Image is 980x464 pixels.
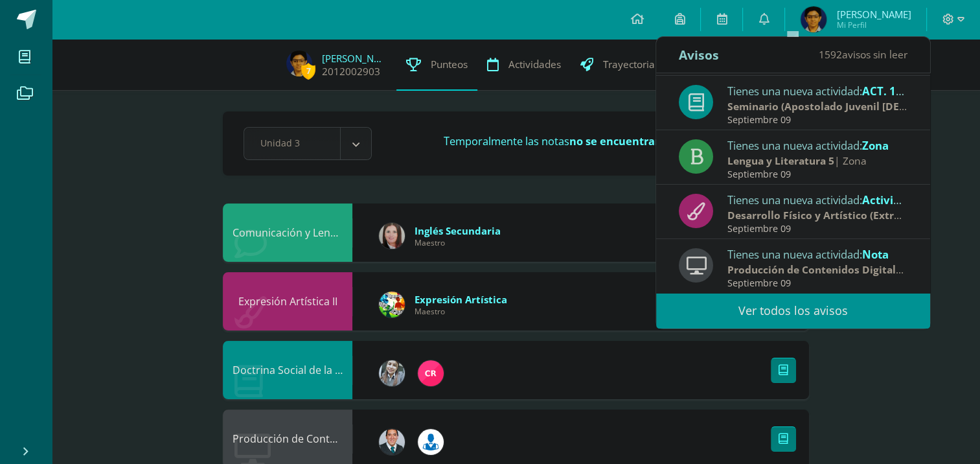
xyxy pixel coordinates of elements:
div: Tienes una nueva actividad: [727,246,907,262]
a: Punteos [396,39,477,91]
div: | Zona [727,262,907,277]
div: Avisos [679,37,719,73]
div: Septiembre 09 [727,115,907,126]
strong: Producción de Contenidos Digitales [727,262,907,277]
span: Maestro [415,237,501,248]
div: | Zona [727,154,907,168]
img: 6ed6846fa57649245178fca9fc9a58dd.png [418,429,444,455]
div: Comunicación y Lenguaje L3 Inglés [223,203,352,262]
span: Trayectoria [603,58,655,71]
span: Maestro [415,306,507,317]
img: cba4c69ace659ae4cf02a5761d9a2473.png [379,360,405,386]
a: Actividades [477,39,571,91]
img: 159e24a6ecedfdf8f489544946a573f0.png [379,292,405,318]
div: Tienes una nueva actividad: [727,137,907,154]
span: Punteos [431,58,468,71]
img: f73702e6c089728c335b2403c3c9ef5f.png [286,51,312,76]
div: Septiembre 09 [727,278,907,289]
a: Trayectoria [571,39,665,91]
a: [PERSON_NAME] [322,52,387,65]
img: 866c3f3dc5f3efb798120d7ad13644d9.png [418,360,444,386]
a: Unidad 3 [244,128,371,159]
img: 8af0450cf43d44e38c4a1497329761f3.png [379,223,405,249]
span: Unidad 3 [260,128,324,158]
div: Expresión Artística II [223,272,352,331]
span: Expresión Artística [415,293,507,306]
span: avisos sin leer [819,47,907,62]
span: Actividades [508,58,561,71]
strong: Lengua y Literatura 5 [727,154,834,168]
img: 2306758994b507d40baaa54be1d4aa7e.png [379,429,405,455]
strong: no se encuentran disponibles [569,134,724,148]
span: 1592 [819,47,842,62]
span: [PERSON_NAME] [836,8,911,21]
div: Septiembre 09 [727,169,907,180]
span: Zona [862,138,889,153]
a: 2012002903 [322,65,380,78]
span: Mi Perfil [836,19,911,30]
h3: Temporalmente las notas . [444,134,727,148]
div: Septiembre 09 [727,224,907,235]
div: | Zona [727,99,907,114]
img: f73702e6c089728c335b2403c3c9ef5f.png [801,6,826,32]
div: | Zona [727,208,907,223]
div: Tienes una nueva actividad: [727,191,907,208]
div: Doctrina Social de la Iglesia [223,341,352,399]
strong: Desarrollo Físico y Artístico (Extracurricular) [727,208,952,222]
a: Ver todos los avisos [656,293,930,329]
div: Tienes una nueva actividad: [727,82,907,99]
span: Nota [862,247,889,262]
span: 7 [301,63,315,79]
span: Inglés Secundaria [415,224,501,237]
